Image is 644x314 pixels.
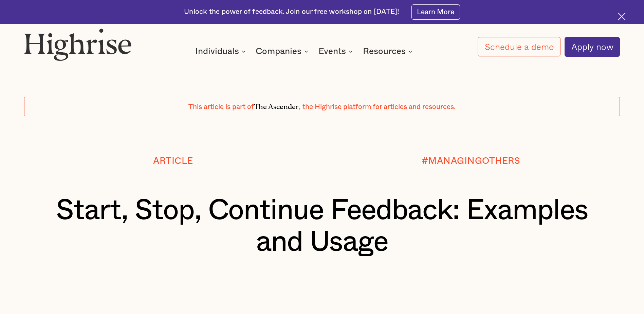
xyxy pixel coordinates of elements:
div: Resources [363,47,415,55]
div: Companies [256,47,301,55]
a: Schedule a demo [478,37,560,56]
span: The Ascender [254,101,299,109]
div: Individuals [195,47,239,55]
h1: Start, Stop, Continue Feedback: Examples and Usage [49,195,595,258]
div: Companies [256,47,310,55]
div: Resources [363,47,406,55]
a: Apply now [565,37,620,57]
div: #MANAGINGOTHERS [422,156,520,166]
span: , the Highrise platform for articles and resources. [299,103,456,110]
div: Events [318,47,355,55]
div: Individuals [195,47,248,55]
div: Article [153,156,193,166]
div: Events [318,47,346,55]
img: Highrise logo [24,28,132,61]
div: Unlock the power of feedback. Join our free workshop on [DATE]! [184,7,399,17]
span: This article is part of [188,103,254,110]
a: Learn More [411,4,460,20]
img: Cross icon [618,13,626,20]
